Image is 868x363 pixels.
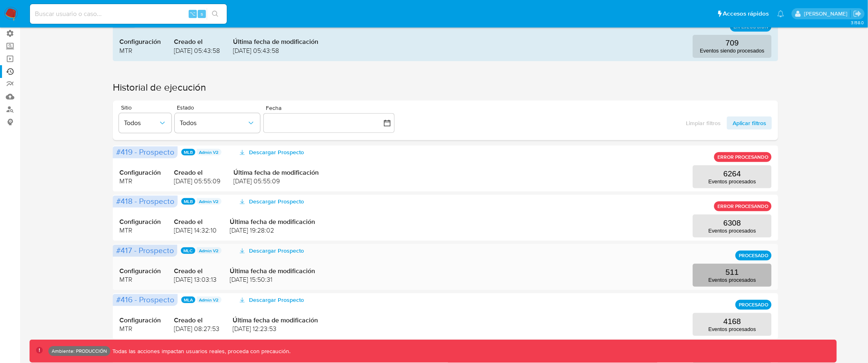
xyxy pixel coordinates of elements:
span: s [201,10,203,18]
p: Ambiente: PRODUCCIÓN [52,349,107,353]
p: Todas las acciones impactan usuarios reales, proceda con precaución. [110,347,291,355]
span: Accesos rápidos [723,9,769,18]
span: ⌥ [190,10,196,18]
a: Salir [853,9,862,18]
input: Buscar usuario o caso... [30,9,227,19]
button: search-icon [207,8,224,20]
a: Notificaciones [777,10,784,17]
span: 3.158.0 [851,19,864,26]
p: diego.assum@mercadolibre.com [804,10,850,18]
